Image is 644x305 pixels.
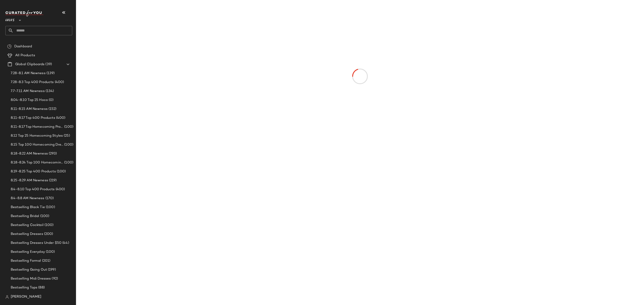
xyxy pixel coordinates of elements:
span: 8.11-8.17 Top Homecoming Product [11,124,63,130]
span: Bestselling Tops [11,285,37,290]
span: (293) [48,151,57,156]
span: (400) [54,80,64,85]
span: Bestselling Dresses Under $50 [11,240,61,246]
span: (400) [55,187,65,192]
span: (39) [44,62,52,67]
img: svg%3e [5,295,9,299]
span: (139) [46,71,55,76]
span: 7.7-7.11 AM Newness [11,89,45,94]
span: Bestselling Dresses [11,232,43,237]
span: (100) [45,205,55,210]
span: 8.25-8.29 AM Newness [11,178,48,183]
span: 8.18-8.24 Top 100 Homecoming Dresses [11,160,63,165]
span: 8.4-8.8 AM Newness [11,196,44,201]
span: (100) [63,160,73,165]
span: (0) [48,98,53,103]
img: cfy_white_logo.C9jOOHJF.svg [5,10,43,17]
span: Bestselling Going Out [11,267,47,272]
span: [PERSON_NAME] [11,294,41,300]
span: Lulus [5,15,15,23]
span: 8.18-8.22 AM Newness [11,151,48,156]
span: 8.11-8.17 Top 400 Products [11,115,55,121]
span: 8.19-8.25 Top 400 Products [11,169,56,174]
span: (152) [48,107,57,112]
span: Global Clipboards [15,62,44,67]
span: 8.04-8.10 Top 25 Hoco [11,98,48,103]
span: (92) [51,276,58,281]
span: (170) [44,196,54,201]
span: (88) [37,285,45,290]
span: (400) [55,115,66,121]
span: (199) [47,267,56,272]
span: (100) [39,214,49,219]
span: 7.28-8.1 AM Newness [11,71,46,76]
span: Bestselling Formal [11,258,41,263]
span: (100) [56,169,66,174]
span: Dashboard [14,44,32,49]
span: (201) [41,258,51,263]
span: (200) [43,232,53,237]
span: Bestselling Bridal [11,214,39,219]
span: (100) [45,249,55,255]
span: 8.15 Top 100 Homecoming Dresses [11,142,63,147]
span: All Products [15,53,35,58]
span: Bestselling Cocktail [11,223,44,228]
span: 7.28-8.3 Top 400 Products [11,80,54,85]
span: Bestselling Black Tie [11,205,45,210]
span: Bestselling Midi Dresses [11,276,51,281]
span: (100) [44,223,54,228]
span: (100) [63,142,73,147]
span: (25) [63,133,70,138]
span: (219) [48,178,57,183]
span: (100) [63,124,73,130]
span: (134) [45,89,54,94]
span: Bestselling Everyday [11,249,45,255]
span: 8.4-8.10 Top 400 Products [11,187,55,192]
span: 8.11-8.15 AM Newness [11,107,48,112]
span: 8.12 Top 25 Homecoming Styles [11,133,63,138]
span: (44) [61,240,69,246]
img: svg%3e [7,44,12,49]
